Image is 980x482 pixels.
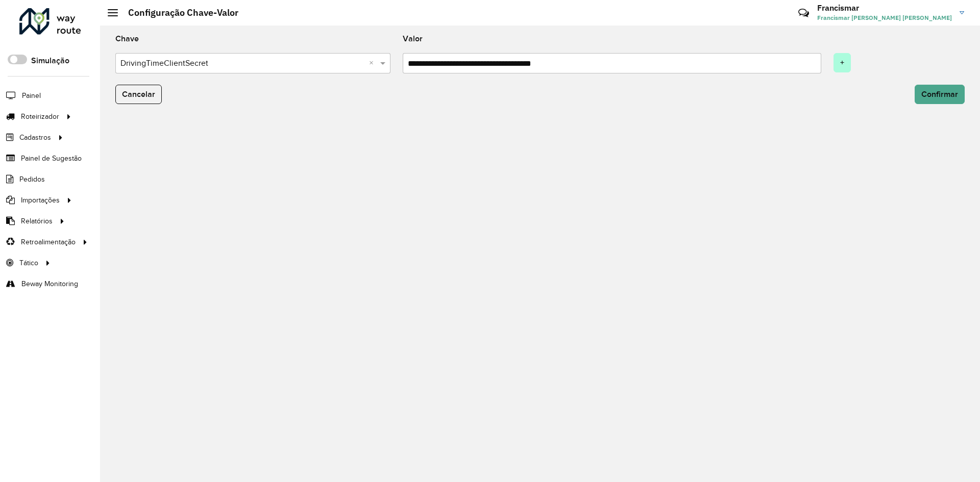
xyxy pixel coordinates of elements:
[834,53,851,72] button: +
[21,195,60,206] span: Importações
[19,174,45,185] span: Pedidos
[21,153,82,164] span: Painel de Sugestão
[22,90,41,101] span: Painel
[118,7,238,18] h2: Configuração Chave-Valor
[21,216,53,226] span: Relatórios
[403,33,423,45] label: Valor
[369,57,378,69] span: Clear all
[915,85,965,104] button: Confirmar
[115,85,162,104] button: Cancelar
[817,3,952,13] h3: Francismar
[19,132,51,143] span: Cadastros
[21,111,59,122] span: Roteirizador
[31,55,69,67] label: Simulação
[21,278,78,289] span: Beway Monitoring
[115,33,139,45] label: Chave
[793,2,815,24] a: Contato Rápido
[921,90,958,98] span: Confirmar
[817,13,952,22] span: Francismar [PERSON_NAME] [PERSON_NAME]
[21,237,76,247] span: Retroalimentação
[122,90,155,98] span: Cancelar
[19,258,38,268] span: Tático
